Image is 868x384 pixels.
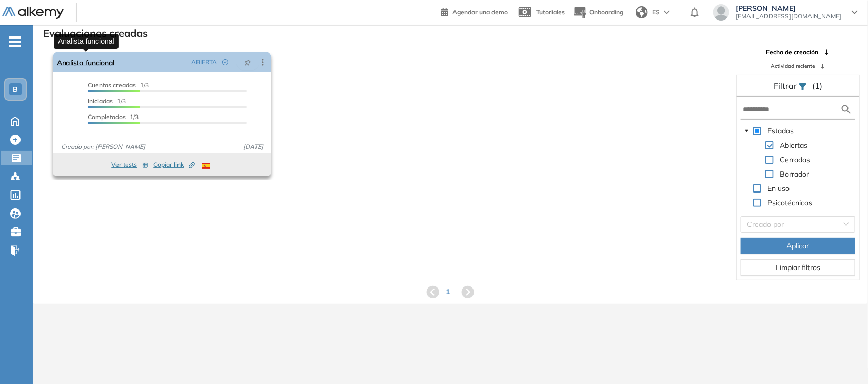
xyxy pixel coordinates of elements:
div: Analista funcional [54,34,119,49]
span: Cerradas [778,153,812,166]
span: Borrador [780,169,809,179]
span: check-circle [222,59,228,65]
img: ESP [202,163,210,169]
span: ABIERTA [191,57,217,67]
span: Estados [765,125,796,137]
h3: Evaluaciones creadas [43,27,148,40]
span: Abiertas [780,141,807,150]
span: [EMAIL_ADDRESS][DOMAIN_NAME] [736,12,841,21]
span: Iniciadas [88,97,113,105]
span: 1/3 [88,113,139,121]
span: Limpiar filtros [776,262,820,273]
img: world [636,6,648,18]
span: Creado por: [PERSON_NAME] [57,142,149,151]
span: Cuentas creadas [88,81,136,89]
span: Borrador [778,168,811,180]
span: B [13,85,18,93]
button: Ver tests [111,159,148,171]
a: Analista funcional [57,52,114,72]
span: [DATE] [239,142,267,151]
button: Onboarding [573,2,623,24]
span: Tutoriales [536,8,565,16]
span: Filtrar [774,81,799,91]
span: Fecha de creación [766,48,819,57]
button: Aplicar [741,238,855,254]
button: Limpiar filtros [741,259,855,276]
button: pushpin [236,54,259,70]
span: 1/3 [88,81,149,89]
span: Psicotécnicos [765,197,814,209]
button: Copiar link [153,159,195,171]
span: [PERSON_NAME] [736,4,841,12]
span: Actividad reciente [771,62,815,70]
span: Cerradas [780,155,810,164]
span: En uso [765,182,792,195]
a: Agendar una demo [441,5,508,17]
span: caret-down [744,128,749,133]
span: pushpin [244,58,251,66]
img: search icon [840,103,853,116]
span: (1) [812,80,822,92]
span: Estados [767,126,794,136]
span: Copiar link [153,160,195,169]
span: En uso [767,184,790,193]
span: Onboarding [589,8,623,16]
i: - [9,41,21,43]
img: arrow [664,10,670,14]
span: 1/3 [88,97,126,105]
img: Logo [2,7,64,20]
span: Completados [88,113,126,121]
span: 1 [446,286,450,297]
span: Aplicar [787,240,810,252]
span: Agendar una demo [452,8,508,16]
span: Psicotécnicos [767,198,812,207]
span: ES [652,8,660,17]
iframe: Chat Widget [817,335,868,384]
span: Abiertas [778,139,810,151]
